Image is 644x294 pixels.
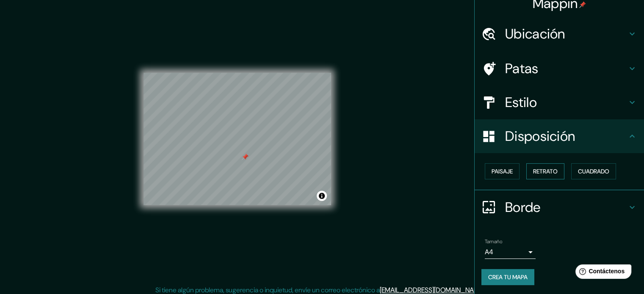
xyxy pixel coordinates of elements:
iframe: Lanzador de widgets de ayuda [569,261,635,285]
canvas: Mapa [144,73,331,205]
font: Patas [505,60,539,77]
font: Paisaje [492,168,513,175]
button: Paisaje [485,163,520,179]
font: Crea tu mapa [488,273,528,281]
div: A4 [485,245,536,259]
img: pin-icon.png [579,1,586,8]
font: Cuadrado [578,168,609,175]
font: Tamaño [485,238,502,245]
div: Borde [475,190,644,224]
font: Ubicación [505,25,565,43]
font: Borde [505,198,541,216]
div: Estilo [475,85,644,119]
button: Activar o desactivar atribución [317,191,327,201]
button: Retrato [526,163,564,179]
font: A4 [485,247,493,256]
div: Disposición [475,119,644,153]
font: Estilo [505,93,537,111]
font: Disposición [505,127,575,145]
div: Ubicación [475,17,644,51]
font: Retrato [533,168,558,175]
button: Crea tu mapa [481,269,534,285]
div: Patas [475,52,644,85]
button: Cuadrado [571,163,616,179]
